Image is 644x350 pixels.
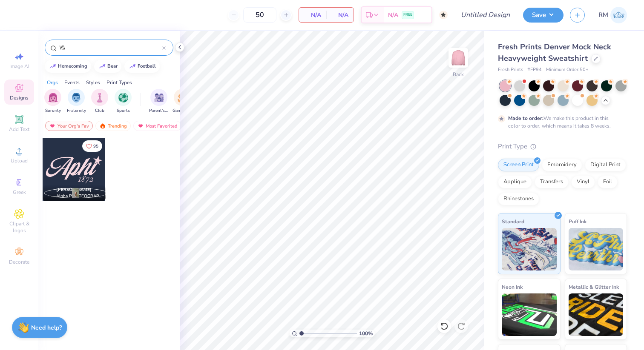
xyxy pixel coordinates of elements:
[454,6,517,23] input: Untitled Design
[48,93,58,102] img: Sorority Image
[535,176,569,188] div: Transfers
[527,66,542,74] span: # FP94
[99,64,106,69] img: trend_line.gif
[44,89,61,114] div: filter for Sorority
[542,159,582,171] div: Embroidery
[569,282,619,291] span: Metallic & Glitter Ink
[172,108,192,114] span: Game Day
[45,108,61,114] span: Sorority
[95,121,131,131] div: Trending
[129,64,136,69] img: trend_line.gif
[13,189,26,196] span: Greek
[502,217,524,226] span: Standard
[178,93,187,102] img: Game Day Image
[82,140,102,152] button: Like
[172,89,192,114] button: filter button
[523,8,563,23] button: Save
[569,228,624,270] img: Puff Ink
[115,89,132,114] button: filter button
[359,330,373,337] span: 100 %
[67,89,86,114] div: filter for Fraternity
[45,60,91,73] button: homecoming
[47,79,58,86] div: Orgs
[569,217,586,226] span: Puff Ink
[598,10,608,20] span: RM
[172,89,192,114] div: filter for Game Day
[498,142,627,151] div: Print Type
[4,220,34,234] span: Clipart & logos
[91,89,108,114] div: filter for Club
[107,64,118,68] div: bear
[9,63,29,70] span: Image AI
[453,71,464,78] div: Back
[508,114,613,130] div: We make this product in this color to order, which means it takes 8 weeks.
[598,176,618,188] div: Foil
[502,228,557,270] img: Standard
[388,11,398,20] span: N/A
[585,159,626,171] div: Digital Print
[59,43,162,52] input: Try "Alpha"
[93,144,98,148] span: 95
[67,89,86,114] button: filter button
[95,108,104,114] span: Club
[610,7,627,23] img: Riley Mcdonald
[331,11,348,20] span: N/A
[498,193,539,205] div: Rhinestones
[11,157,28,164] span: Upload
[498,176,532,188] div: Applique
[546,66,589,74] span: Minimum Order: 50 +
[115,89,132,114] div: filter for Sports
[67,108,86,114] span: Fraternity
[56,193,102,199] span: Alpha Phi, [GEOGRAPHIC_DATA][US_STATE], [PERSON_NAME]
[138,64,156,68] div: football
[304,11,321,20] span: N/A
[137,123,144,129] img: most_fav.gif
[117,108,130,114] span: Sports
[45,121,93,131] div: Your Org's Fav
[149,89,169,114] div: filter for Parent's Weekend
[56,187,92,193] span: [PERSON_NAME]
[118,93,128,102] img: Sports Image
[106,79,132,86] div: Print Types
[94,60,121,73] button: bear
[502,282,523,291] span: Neon Ink
[91,89,108,114] button: filter button
[95,93,104,102] img: Club Image
[44,89,61,114] button: filter button
[403,12,412,18] span: FREE
[31,324,62,332] strong: Need help?
[9,126,29,133] span: Add Text
[498,159,539,171] div: Screen Print
[86,79,100,86] div: Styles
[49,64,56,69] img: trend_line.gif
[99,123,106,129] img: trending.gif
[502,293,557,336] img: Neon Ink
[450,49,467,66] img: Back
[498,42,611,63] span: Fresh Prints Denver Mock Neck Heavyweight Sweatshirt
[10,94,29,101] span: Designs
[149,108,169,114] span: Parent's Weekend
[9,259,29,265] span: Decorate
[598,7,627,23] a: RM
[498,66,523,74] span: Fresh Prints
[58,64,87,68] div: homecoming
[149,89,169,114] button: filter button
[569,293,624,336] img: Metallic & Glitter Ink
[133,121,181,131] div: Most Favorited
[154,93,164,102] img: Parent's Weekend Image
[49,123,56,129] img: most_fav.gif
[243,7,276,23] input: – –
[124,60,160,73] button: football
[508,115,543,122] strong: Made to order:
[72,93,81,102] img: Fraternity Image
[64,79,80,86] div: Events
[571,176,595,188] div: Vinyl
